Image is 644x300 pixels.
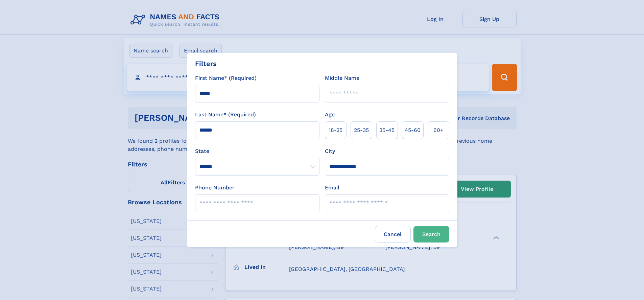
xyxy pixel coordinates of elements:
label: Phone Number [195,184,235,192]
label: First Name* (Required) [195,74,257,82]
label: Cancel [375,226,411,243]
div: Filters [195,59,217,69]
label: Middle Name [325,74,359,82]
label: Last Name* (Required) [195,111,256,119]
span: 45‑60 [405,126,421,134]
span: 60+ [433,126,444,134]
label: State [195,147,319,155]
span: 18‑25 [329,126,342,134]
span: 35‑45 [379,126,395,134]
label: Email [325,184,339,192]
label: City [325,147,335,155]
button: Search [413,226,449,243]
span: 25‑35 [354,126,369,134]
label: Age [325,111,335,119]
